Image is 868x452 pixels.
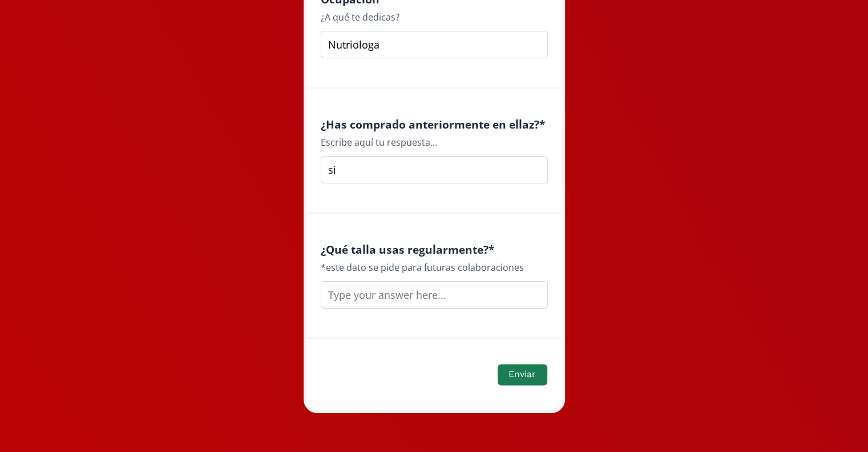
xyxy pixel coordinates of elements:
[321,261,548,274] div: *este dato se pide para futuras colaboraciones
[321,156,548,183] input: Type your answer here...
[321,118,548,131] h4: ¿Has comprado anteriormente en ellaz? *
[321,281,548,309] input: Type your answer here...
[321,243,548,256] h4: ¿Qué talla usas regularmente? *
[321,135,548,149] div: Escribe aquí tu respuesta...
[321,10,548,24] div: ¿A qué te dedicas?
[498,364,547,385] button: Enviar
[321,31,548,58] input: Type your answer here...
